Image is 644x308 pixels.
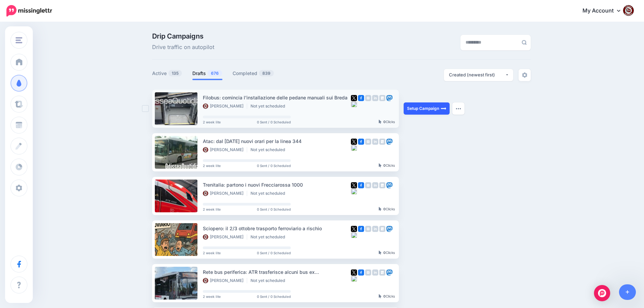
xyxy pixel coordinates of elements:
[351,101,357,107] img: bluesky-grey-square.png
[351,182,357,188] img: twitter-square.png
[386,182,392,188] img: mastodon-square.png
[404,102,450,115] a: Setup Campaign
[365,269,371,276] img: instagram-grey-square.png
[379,120,395,124] div: Clicks
[351,139,357,145] img: twitter-square.png
[351,269,357,276] img: twitter-square.png
[152,33,214,40] span: Drip Campaigns
[358,182,364,188] img: facebook-square.png
[365,95,371,101] img: instagram-grey-square.png
[257,164,291,167] span: 0 Sent / 0 Scheduled
[351,188,357,194] img: bluesky-grey-square.png
[152,43,214,52] span: Drive traffic on autopilot
[203,278,247,283] li: [PERSON_NAME]
[372,269,378,276] img: linkedin-grey-square.png
[379,164,395,168] div: Clicks
[379,120,382,124] img: pointer-grey-darker.png
[383,120,386,124] b: 0
[203,94,351,101] div: Filobus: comincia l’installazione delle pedane manuali sui Breda
[386,269,392,276] img: mastodon-square.png
[351,276,357,282] img: bluesky-grey-square.png
[365,226,371,232] img: instagram-grey-square.png
[203,181,351,189] div: Trenitalia: partono i nuovi Frecciarossa 1000
[203,208,221,211] span: 2 week lite
[379,251,395,255] div: Clicks
[372,182,378,188] img: linkedin-grey-square.png
[365,182,371,188] img: instagram-grey-square.png
[449,72,505,78] div: Created (newest first)
[192,69,222,77] a: Drafts676
[257,208,291,211] span: 0 Sent / 0 Scheduled
[203,103,247,109] li: [PERSON_NAME]
[522,40,527,45] img: search-grey-6.png
[594,285,610,301] div: Open Intercom Messenger
[203,120,221,124] span: 2 week lite
[168,70,182,76] span: 135
[383,163,386,167] b: 0
[16,37,22,43] img: menu.png
[456,108,461,110] img: dots.png
[351,232,357,238] img: bluesky-grey-square.png
[203,295,221,298] span: 2 week lite
[203,251,221,255] span: 2 week lite
[203,224,351,232] div: Sciopero: il 2/3 ottobre trasporto ferroviario a rischio
[372,95,378,101] img: linkedin-grey-square.png
[379,95,385,101] img: google_business-grey-square.png
[383,207,386,211] b: 0
[203,191,247,196] li: [PERSON_NAME]
[251,278,288,283] li: Not yet scheduled
[251,103,288,109] li: Not yet scheduled
[372,226,378,232] img: linkedin-grey-square.png
[522,72,527,78] img: settings-grey.png
[379,226,385,232] img: google_business-grey-square.png
[386,139,392,145] img: mastodon-square.png
[251,191,288,196] li: Not yet scheduled
[386,95,392,101] img: mastodon-square.png
[351,95,357,101] img: twitter-square.png
[379,294,395,299] div: Clicks
[358,139,364,145] img: facebook-square.png
[444,69,513,81] button: Created (newest first)
[372,139,378,145] img: linkedin-grey-square.png
[6,5,52,17] img: Missinglettr
[379,207,395,211] div: Clicks
[351,145,357,151] img: bluesky-grey-square.png
[203,137,351,145] div: Atac: dal [DATE] nuovi orari per la linea 344
[441,106,446,111] img: arrow-long-right-white.png
[379,269,385,276] img: google_business-grey-square.png
[203,234,247,240] li: [PERSON_NAME]
[383,251,386,255] b: 0
[386,226,392,232] img: mastodon-square.png
[203,147,247,152] li: [PERSON_NAME]
[379,163,382,167] img: pointer-grey-darker.png
[251,147,288,152] li: Not yet scheduled
[259,70,274,76] span: 839
[379,139,385,145] img: google_business-grey-square.png
[358,269,364,276] img: facebook-square.png
[203,164,221,167] span: 2 week lite
[358,226,364,232] img: facebook-square.png
[379,207,382,211] img: pointer-grey-darker.png
[379,182,385,188] img: google_business-grey-square.png
[383,294,386,298] b: 0
[257,120,291,124] span: 0 Sent / 0 Scheduled
[233,69,274,77] a: Completed839
[251,234,288,240] li: Not yet scheduled
[208,70,222,76] span: 676
[358,95,364,101] img: facebook-square.png
[351,226,357,232] img: twitter-square.png
[203,268,351,276] div: Rete bus periferica: ATR trasferisce alcuni bus ex [GEOGRAPHIC_DATA] TPL a BIS
[576,3,634,19] a: My Account
[365,139,371,145] img: instagram-grey-square.png
[152,69,182,77] a: Active135
[257,251,291,255] span: 0 Sent / 0 Scheduled
[257,295,291,298] span: 0 Sent / 0 Scheduled
[379,294,382,298] img: pointer-grey-darker.png
[379,251,382,255] img: pointer-grey-darker.png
